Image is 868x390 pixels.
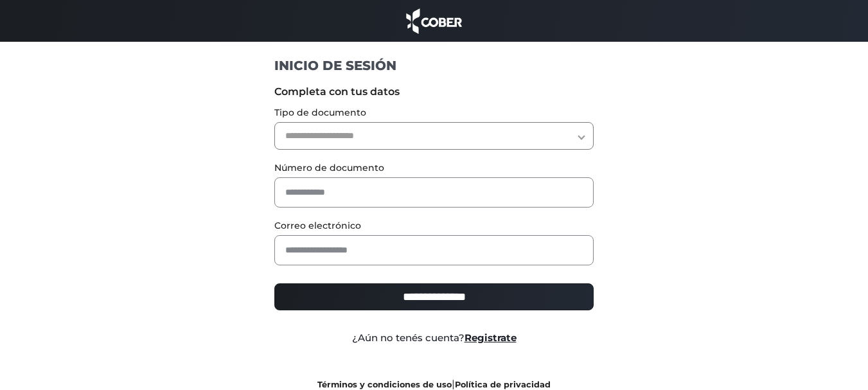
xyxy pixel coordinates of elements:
[274,219,594,233] label: Correo electrónico
[274,57,594,74] h1: INICIO DE SESIÓN
[274,84,594,100] label: Completa con tus datos
[274,161,594,175] label: Número de documento
[265,331,603,346] div: ¿Aún no tenés cuenta?
[465,332,517,344] a: Registrate
[317,380,452,389] a: Términos y condiciones de uso
[403,6,466,35] img: cober_marca.png
[274,106,594,120] label: Tipo de documento
[455,380,551,389] a: Política de privacidad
